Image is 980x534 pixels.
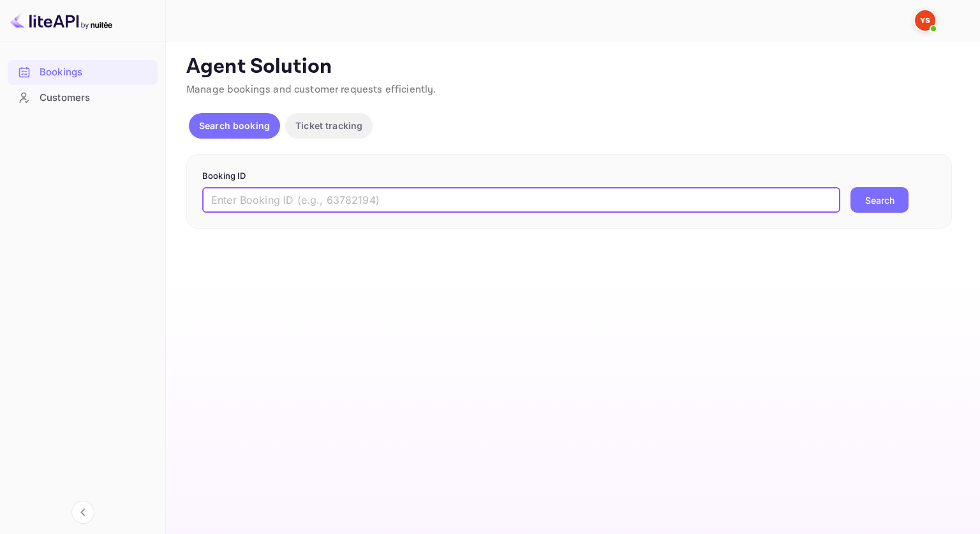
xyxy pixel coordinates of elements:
[8,86,158,111] div: Customers
[186,54,957,80] p: Agent Solution
[8,60,158,85] div: Bookings
[71,501,94,524] button: Collapse navigation
[8,86,158,109] a: Customers
[295,119,362,132] p: Ticket tracking
[915,10,935,31] img: Yandex Support
[40,65,151,80] div: Bookings
[40,91,151,105] div: Customers
[8,60,158,84] a: Bookings
[202,170,936,183] p: Booking ID
[186,83,436,96] span: Manage bookings and customer requests efficiently.
[202,187,840,213] input: Enter Booking ID (e.g., 63782194)
[10,10,112,31] img: LiteAPI logo
[199,119,270,132] p: Search booking
[850,187,909,213] button: Search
